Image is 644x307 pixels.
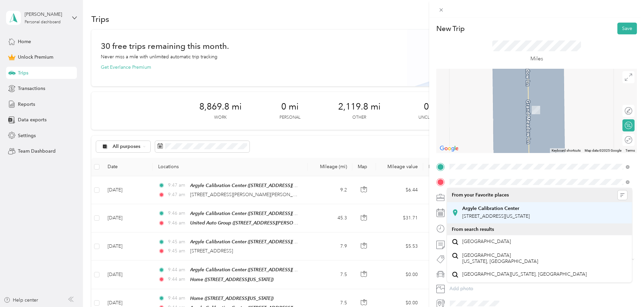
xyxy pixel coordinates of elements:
span: [GEOGRAPHIC_DATA] [462,239,511,245]
p: Miles [530,55,543,63]
button: Add photo [447,284,637,294]
span: [STREET_ADDRESS][US_STATE] [462,213,530,219]
span: [GEOGRAPHIC_DATA][US_STATE], [GEOGRAPHIC_DATA] [462,271,587,277]
a: Open this area in Google Maps (opens a new window) [438,144,460,153]
img: Google [438,144,460,153]
span: [GEOGRAPHIC_DATA] [US_STATE], [GEOGRAPHIC_DATA] [462,252,538,264]
button: Save [617,23,637,34]
span: From search results [452,226,494,232]
iframe: Everlance-gr Chat Button Frame [606,269,644,307]
span: From your Favorite places [452,192,509,198]
strong: Argyle Calibration Center [462,206,519,212]
p: New Trip [436,24,465,33]
span: Map data ©2025 Google [585,149,621,152]
button: Keyboard shortcuts [552,148,581,153]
